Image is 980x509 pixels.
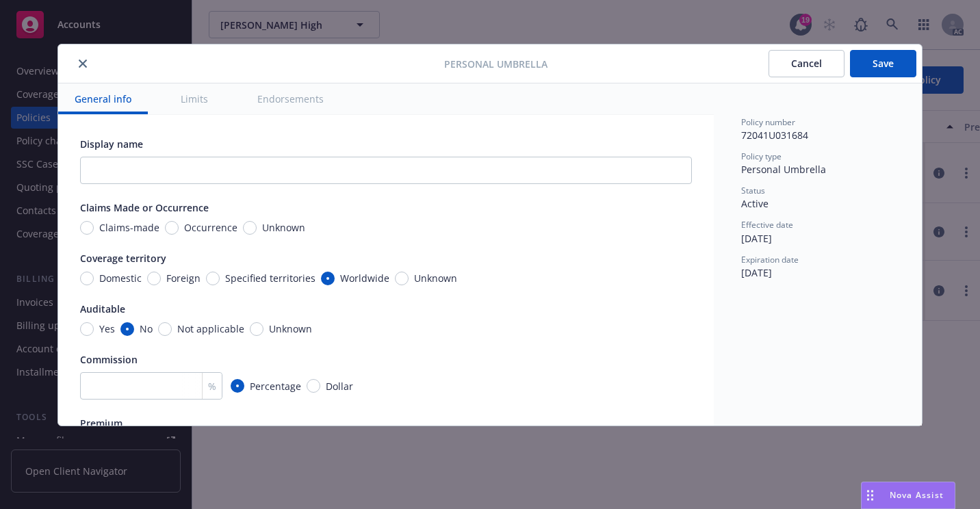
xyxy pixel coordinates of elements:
[80,272,94,285] input: Domestic
[850,50,916,77] button: Save
[80,138,143,151] span: Display name
[741,219,793,231] span: Effective date
[58,83,148,114] button: General info
[166,271,201,285] span: Foreign
[321,272,335,285] input: Worldwide
[147,272,161,285] input: Foreign
[241,83,340,114] button: Endorsements
[741,129,808,142] span: 72041U031684
[395,272,409,285] input: Unknown
[184,220,237,235] span: Occurrence
[862,482,879,508] div: Drag to move
[80,322,94,336] input: Yes
[890,489,944,501] span: Nova Assist
[99,220,159,235] span: Claims-made
[80,353,138,366] span: Commission
[741,185,765,196] span: Status
[250,322,263,336] input: Unknown
[262,220,305,235] span: Unknown
[741,197,769,210] span: Active
[158,322,172,336] input: Not applicable
[861,482,955,509] button: Nova Assist
[140,322,153,336] span: No
[80,201,209,214] span: Claims Made or Occurrence
[120,322,134,336] input: No
[307,379,320,393] input: Dollar
[326,379,353,393] span: Dollar
[231,379,244,393] input: Percentage
[164,83,224,114] button: Limits
[444,57,547,71] span: Personal Umbrella
[165,221,179,235] input: Occurrence
[414,271,457,285] span: Unknown
[225,271,315,285] span: Specified territories
[80,221,94,235] input: Claims-made
[99,322,115,336] span: Yes
[243,221,257,235] input: Unknown
[741,151,782,162] span: Policy type
[741,254,799,265] span: Expiration date
[75,55,91,72] button: close
[250,379,301,393] span: Percentage
[80,302,125,315] span: Auditable
[99,271,142,285] span: Domestic
[208,379,216,393] span: %
[741,266,772,279] span: [DATE]
[80,417,122,430] span: Premium
[741,163,826,176] span: Personal Umbrella
[80,252,166,265] span: Coverage territory
[769,50,844,77] button: Cancel
[741,116,795,128] span: Policy number
[340,271,389,285] span: Worldwide
[177,322,244,336] span: Not applicable
[741,232,772,245] span: [DATE]
[206,272,220,285] input: Specified territories
[269,322,312,336] span: Unknown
